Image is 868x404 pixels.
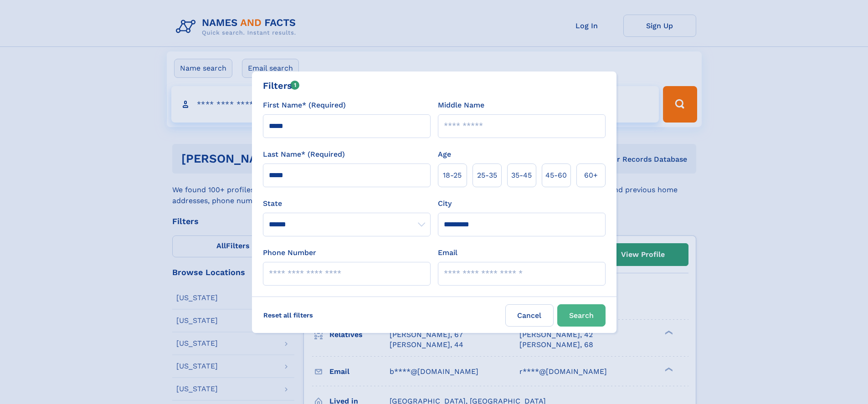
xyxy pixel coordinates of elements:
[263,247,316,258] label: Phone Number
[477,170,497,181] span: 25‑35
[557,304,606,327] button: Search
[443,170,462,181] span: 18‑25
[584,170,598,181] span: 60+
[263,100,346,111] label: First Name* (Required)
[438,198,452,209] label: City
[545,170,567,181] span: 45‑60
[257,304,319,326] label: Reset all filters
[263,79,300,92] div: Filters
[438,149,451,160] label: Age
[263,149,345,160] label: Last Name* (Required)
[505,304,554,327] label: Cancel
[263,198,431,209] label: State
[438,247,457,258] label: Email
[438,100,484,111] label: Middle Name
[511,170,532,181] span: 35‑45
